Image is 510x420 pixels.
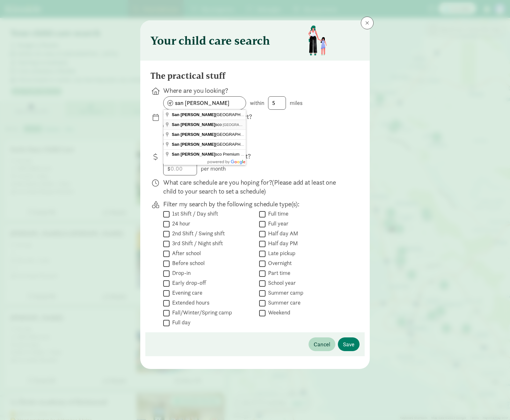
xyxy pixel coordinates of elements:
label: Full day [170,319,191,326]
label: Drop-in [170,269,191,277]
label: Extended hours [170,299,209,306]
span: San [PERSON_NAME] [172,142,215,147]
label: Full year [266,220,288,227]
label: 24 hour [170,220,190,227]
label: Full time [266,210,288,217]
label: Fall/Winter/Spring camp [170,309,232,316]
button: Save [338,337,360,351]
span: miles [290,99,302,107]
p: Where are you looking? [163,86,349,95]
button: Cancel [309,337,335,351]
label: Early drop-off [170,279,206,287]
label: Before school [170,259,205,267]
label: 1st Shift / Day shift [170,210,218,217]
span: [GEOGRAPHIC_DATA] [172,142,259,147]
p: When do you need care to start? [163,112,349,121]
label: Half day PM [266,239,298,247]
span: per month [201,165,226,172]
label: Late pickup [266,249,295,257]
label: Half day AM [266,230,298,237]
h3: Your child care search [150,34,270,47]
span: Save [343,340,354,349]
label: 2nd Shift / Swing shift [170,230,225,237]
span: [GEOGRAPHIC_DATA] (SFO) [172,112,272,117]
p: What is your maximum budget? [163,152,349,161]
label: Summer care [266,299,301,306]
p: Filter my search by the following schedule type(s): [163,200,349,209]
label: Evening care [170,289,202,297]
label: Summer camp [266,289,303,297]
label: Part time [266,269,290,277]
input: 0.00 [164,162,197,175]
p: What care schedule are you hoping for? [163,178,349,196]
span: San [PERSON_NAME] [172,132,215,137]
span: San [PERSON_NAME] [172,122,215,127]
label: Overnight [266,259,292,267]
span: sco Premium Outlets [172,152,255,157]
span: within [250,99,264,107]
span: Cancel [314,340,330,349]
span: (Please add at least one child to your search to set a schedule) [163,178,336,195]
label: Weekend [266,309,290,316]
input: enter zipcode or address [164,97,246,109]
label: 3rd Shift / Night shift [170,239,223,247]
span: San [PERSON_NAME] [172,152,215,157]
span: San [PERSON_NAME] [172,112,215,117]
span: [GEOGRAPHIC_DATA], [GEOGRAPHIC_DATA] [223,123,298,127]
label: After school [170,249,201,257]
h4: The practical stuff [150,71,225,81]
span: [GEOGRAPHIC_DATA] [172,132,259,137]
label: School year [266,279,296,287]
span: sco [172,122,223,127]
